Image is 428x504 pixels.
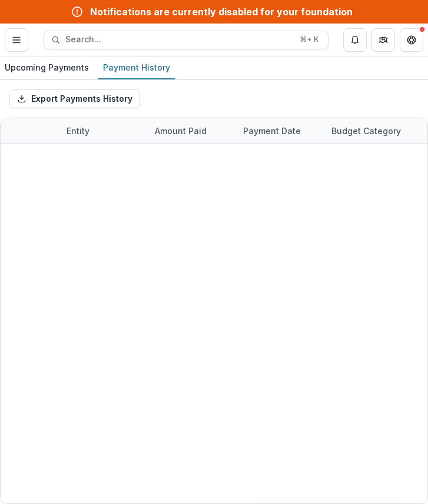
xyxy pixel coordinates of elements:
[148,118,236,143] div: Amount Paid
[343,28,367,52] button: Notifications
[236,118,324,143] div: Payment Date
[297,33,321,46] div: ⌘ + K
[98,56,175,79] a: Payment History
[148,125,214,137] div: Amount Paid
[59,125,97,137] div: Entity
[98,59,175,76] div: Payment History
[65,35,293,45] span: Search...
[400,28,423,52] button: Get Help
[59,118,148,143] div: Entity
[324,125,408,137] div: Budget Category
[5,28,28,52] button: Toggle Menu
[90,5,353,19] div: Notifications are currently disabled for your foundation
[236,125,308,137] div: Payment Date
[9,89,140,108] button: Export Payments History
[371,28,395,52] button: Partners
[44,31,329,49] button: Search...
